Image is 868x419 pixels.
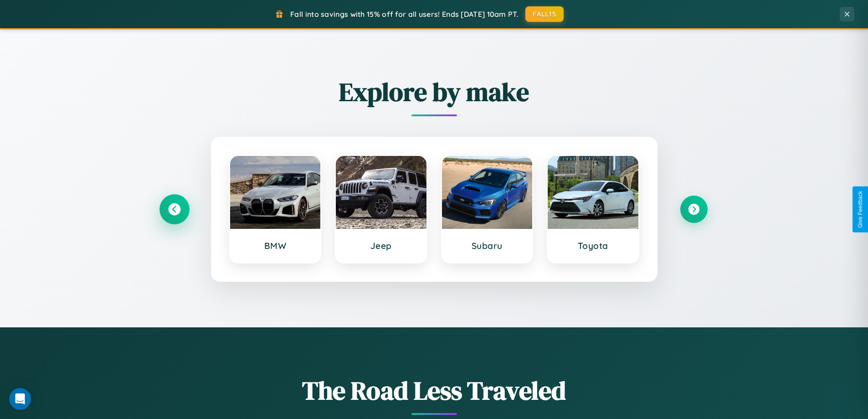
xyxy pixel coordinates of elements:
[161,74,708,109] h2: Explore by make
[239,240,312,251] h3: BMW
[345,240,417,251] h3: Jeep
[9,388,31,410] div: Open Intercom Messenger
[451,240,524,251] h3: Subaru
[557,240,629,251] h3: Toyota
[161,373,708,408] h1: The Road Less Traveled
[525,6,564,22] button: FALL15
[290,10,519,19] span: Fall into savings with 15% off for all users! Ends [DATE] 10am PT.
[857,191,863,228] div: Give Feedback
